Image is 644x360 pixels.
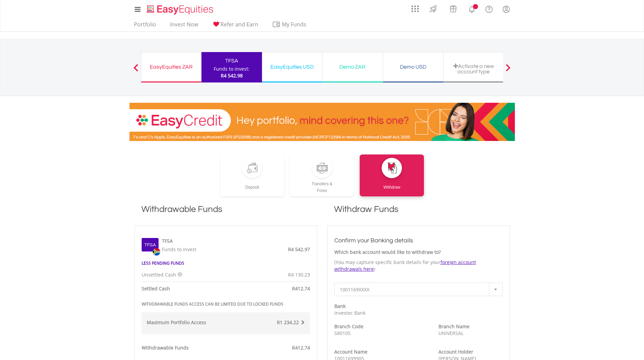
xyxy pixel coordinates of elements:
[334,236,503,245] h3: Confirm your Banking details
[220,21,258,28] span: Refer and Earn
[334,249,441,255] strong: Which bank account would like to withdraw to?
[334,303,345,309] strong: Bank
[220,154,285,196] a: Deposit
[448,63,500,74] div: Activate a new account type
[480,2,498,15] a: FAQ's and Support
[135,203,317,222] h1: Withdrawable Funds
[206,56,258,66] div: TFSA
[266,62,318,72] div: EasyEquities USD
[167,21,201,31] a: Invest Now
[360,154,424,196] a: Withdraw
[411,5,419,13] img: grid-menu-icon.svg
[428,3,439,14] img: thrive-v2.svg
[334,349,367,355] strong: Account Name
[438,330,463,336] span: UNIVERSAL
[162,246,196,253] span: Funds to invest
[142,260,184,266] strong: LESS PENDING FUNDS
[209,21,261,31] a: Refer and Earn
[340,283,487,296] span: 1001169XXXX
[131,21,159,31] a: Portfolio
[145,62,197,72] div: EasyEquities ZAR
[387,62,439,72] div: Demo USD
[334,330,351,336] span: 580105
[334,259,503,272] p: (You may capture specific bank details for your )
[272,20,316,29] span: My Funds
[147,319,206,326] strong: Maximum Portfolio Access
[438,323,470,330] strong: Branch Name
[142,301,283,307] strong: WITHDRAWABLE FUNDS ACCESS CAN BE LIMITED DUE TO LOCKED FUNDS
[290,154,354,196] a: Transfers &Forex
[142,344,189,351] strong: Withdrawable Funds
[162,238,173,244] label: TFSA
[407,2,423,13] a: AppsGrid
[290,178,354,194] div: Transfers & Forex
[214,66,249,72] div: Funds to invest:
[292,285,310,292] span: R412.74
[360,178,424,191] div: Withdraw
[463,2,480,15] a: Notifications
[498,2,515,17] a: My Profile
[327,203,510,222] h1: Withdraw Funds
[142,285,170,292] strong: Settled Cash
[334,310,365,316] span: Investec Bank
[144,2,216,15] a: Home page
[129,103,515,141] img: EasyCredit Promotion Banner
[448,3,459,14] img: vouchers-v2.svg
[145,4,216,15] img: EasyEquities_Logo.png
[277,319,299,326] span: R1 234.22
[334,323,363,330] strong: Branch Code
[443,2,463,14] a: Vouchers
[438,349,473,355] strong: Account Holder
[288,246,310,253] span: R4 542.97
[288,271,310,278] span: R4 130.23
[220,178,285,191] div: Deposit
[327,62,379,72] div: Demo ZAR
[153,248,160,256] img: zar.png
[221,72,243,79] span: R4 542.98
[292,344,310,351] span: R412.74
[144,242,156,248] label: Tfsa
[142,271,176,278] span: Unsettled Cash
[334,259,476,272] a: foreign account withdrawals here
